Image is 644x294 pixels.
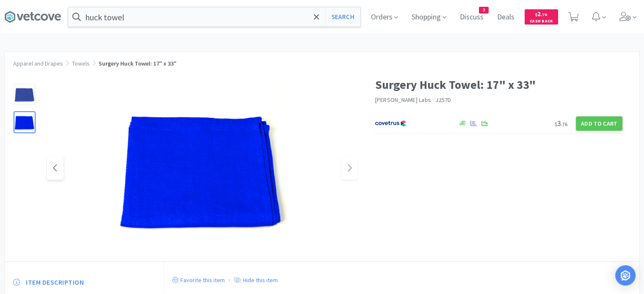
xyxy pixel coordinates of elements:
[535,12,537,17] span: $
[435,96,451,104] span: J257D
[456,14,487,21] a: Discuss3
[494,14,518,21] a: Deals
[375,75,622,94] h1: Surgery Huck Towel: 17" x 33"
[26,278,84,287] span: Item Description
[615,265,636,286] div: Open Intercom Messenger
[432,96,434,104] span: ·
[229,275,230,286] div: ·
[241,276,278,284] p: Hide this item
[576,116,622,131] button: Add to Cart
[13,60,63,67] a: Apparel and Drapes
[479,7,488,13] span: 3
[375,117,406,130] img: 77fca1acd8b6420a9015268ca798ef17_1.png
[535,10,547,18] span: 2
[530,19,553,25] span: Cash Back
[555,118,567,128] span: 3
[375,96,431,104] a: [PERSON_NAME] Labs
[325,7,360,27] button: Search
[541,12,547,17] span: . 70
[118,84,287,253] img: c01a0349b53142adbce2959502e11e08_52657.png
[178,276,225,284] p: Favorite this item
[72,60,90,67] a: Towels
[68,7,360,27] input: Search by item, sku, manufacturer, ingredient, size...
[555,121,557,127] span: $
[561,121,567,127] span: . 76
[525,5,558,28] a: $2.70Cash Back
[99,60,177,67] span: Surgery Huck Towel: 17" x 33"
